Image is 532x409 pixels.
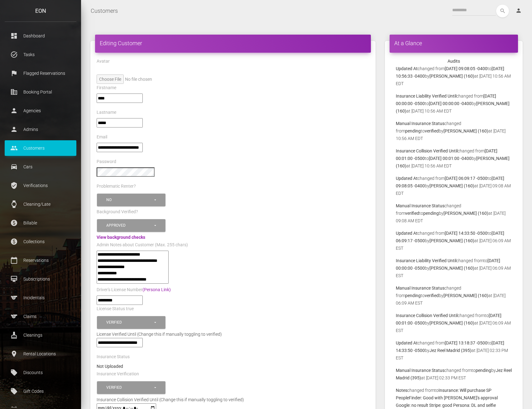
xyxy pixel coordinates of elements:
[9,125,72,134] p: Admins
[443,211,488,216] b: [PERSON_NAME] (160)
[97,219,165,232] button: Approved
[100,39,366,47] h4: Editing Customer
[396,65,512,87] p: changed from to by at [DATE] 10:56 AM EDT
[429,238,474,243] b: [PERSON_NAME] (160)
[97,209,138,215] label: Background Verified?
[97,316,165,329] button: Verified
[97,364,123,369] strong: Not Uploaded
[5,122,76,137] a: person Admins
[445,176,487,181] b: [DATE] 06:09:17 -0500
[423,211,439,216] b: pending
[9,349,72,358] p: Rental Locations
[9,106,72,115] p: Agencies
[92,396,249,403] div: Insurance Collision Verified Until (Change this if manually toggling to verified)
[396,229,512,252] p: changed from to by at [DATE] 06:09 AM EST
[97,109,116,116] label: Lastname
[5,178,76,193] a: verified_user Verifications
[97,58,110,65] label: Avatar
[5,28,76,44] a: dashboard Dashboard
[429,74,474,79] b: [PERSON_NAME] (160)
[511,5,527,17] a: person
[396,257,512,279] p: changed from to by at [DATE] 06:09 AM EST
[5,309,76,324] a: sports Claims
[5,365,76,380] a: local_offer Discounts
[5,383,76,399] a: local_offer Gift Codes
[445,231,487,236] b: [DATE] 14:33:50 -0500
[396,231,418,236] b: Updated At
[405,293,421,298] b: pending
[396,202,512,224] p: changed from to by at [DATE] 09:08 AM EDT
[396,175,512,197] p: changed from to by at [DATE] 09:08 AM EDT
[396,147,512,170] p: changed from to by at [DATE] 10:56 AM EDT
[97,235,145,240] a: View background checks
[396,148,458,153] b: Insurance Collision Verified Until
[396,284,512,307] p: changed from to by at [DATE] 06:09 AM EST
[5,215,76,231] a: paid Billable
[91,3,118,19] a: Customers
[9,50,72,59] p: Tasks
[5,84,76,100] a: corporate_fare Booking Portal
[5,346,76,362] a: place Rental Locations
[396,286,444,291] b: Manual Insurance Status
[429,156,472,161] b: [DATE] 00:01:00 -0400
[9,143,72,153] p: Customers
[396,368,444,373] b: Manual Insurance Status
[9,312,72,321] p: Claims
[9,31,72,41] p: Dashboard
[5,234,76,249] a: paid Collections
[396,388,407,393] b: Notes
[9,274,72,284] p: Subscriptions
[9,87,72,97] p: Booking Portal
[396,121,444,126] b: Manual Insurance Status
[97,194,165,206] button: No
[9,293,72,302] p: Incidentals
[396,94,456,99] b: Insurance Liability Verified Until
[396,340,418,345] b: Updated At
[515,7,522,14] i: person
[396,92,512,115] p: changed from to by at [DATE] 10:56 AM EDT
[97,287,171,293] label: Driver's License Number
[5,140,76,156] a: people Customers
[5,47,76,62] a: task_alt Tasks
[5,196,76,212] a: watch Cleaning/Late
[5,253,76,268] a: calendar_today Reservations
[9,218,72,228] p: Billable
[445,66,487,71] b: [DATE] 09:08:05 -0400
[429,266,474,271] b: [PERSON_NAME] (160)
[429,348,472,353] b: Jez Reel Madrid (395)
[9,162,72,171] p: Cars
[429,183,474,188] b: [PERSON_NAME] (160)
[429,101,472,106] b: [DATE] 00:00:00 -0400
[97,85,116,91] label: Firstname
[106,320,153,325] div: Verified
[5,271,76,287] a: card_membership Subscriptions
[97,159,116,165] label: Password
[5,159,76,175] a: drive_eta Cars
[97,183,136,190] label: Problematic Renter?
[97,242,188,248] label: Admin Notes about Customer (Max. 255 chars)
[476,368,491,373] b: pending
[429,320,474,325] b: [PERSON_NAME] (160)
[425,128,439,133] b: verified
[9,368,72,377] p: Discounts
[9,330,72,340] p: Cleanings
[443,128,488,133] b: [PERSON_NAME] (160)
[396,120,512,142] p: changed from to by at [DATE] 10:56 AM EDT
[5,103,76,118] a: person Agencies
[425,293,439,298] b: verified
[5,65,76,81] a: flag Flagged Reservations
[97,381,165,394] button: Verified
[97,306,134,312] label: License Status true
[443,293,488,298] b: [PERSON_NAME] (160)
[97,134,107,140] label: Email
[448,59,460,64] strong: Audits
[496,5,509,17] i: search
[5,290,76,306] a: sports Incidentals
[9,387,72,396] p: Gift Codes
[396,313,458,318] b: Insurance Collision Verified Until
[5,327,76,343] a: cleaning_services Cleanings
[396,339,512,362] p: changed from to by at [DATE] 02:33 PM EST
[106,223,153,228] div: Approved
[106,385,153,390] div: Verified
[396,367,512,382] p: changed from to by at [DATE] 02:33 PM EST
